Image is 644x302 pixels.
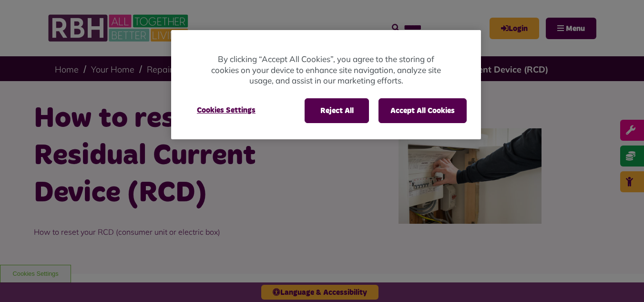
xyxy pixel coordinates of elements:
[209,54,443,86] p: By clicking “Accept All Cookies”, you agree to the storing of cookies on your device to enhance s...
[305,98,369,123] button: Reject All
[171,30,481,139] div: Privacy
[185,98,267,122] button: Cookies Settings
[378,98,467,123] button: Accept All Cookies
[171,30,481,139] div: Cookie banner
